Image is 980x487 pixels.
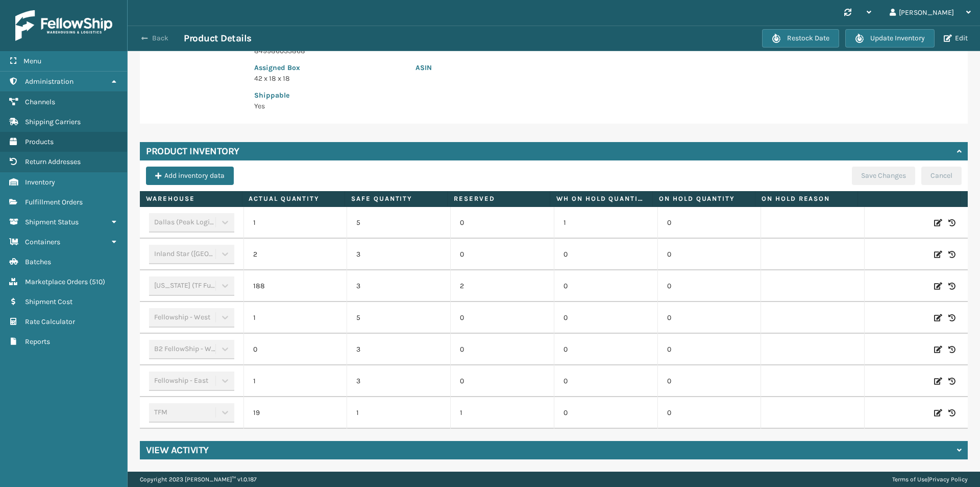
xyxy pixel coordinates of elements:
span: Batches [25,258,51,266]
p: Copyright 2023 [PERSON_NAME]™ v 1.0.187 [140,472,257,487]
td: 1 [243,302,347,334]
td: 1 [243,365,347,397]
td: 5 [347,302,450,334]
i: Edit [934,344,942,355]
td: 0 [657,270,761,302]
i: Inventory History [948,344,955,355]
td: 0 [554,365,657,397]
label: Warehouse [146,194,236,203]
p: 2 [460,281,545,291]
td: 0 [243,334,347,365]
span: Marketplace Orders [25,277,88,286]
p: Assigned Box [254,62,403,73]
td: 0 [554,334,657,365]
a: Terms of Use [892,476,927,483]
span: Menu [23,57,41,65]
button: Cancel [921,167,962,185]
button: Edit [941,34,971,43]
h4: Product Inventory [146,145,239,157]
td: 1 [554,207,657,239]
p: 0 [460,249,545,260]
td: 1 [347,397,450,429]
span: Shipment Status [25,218,79,226]
p: Yes [254,101,403,111]
span: Channels [25,98,55,106]
i: Inventory History [948,313,955,323]
span: Containers [25,238,60,246]
label: Reserved [454,194,544,203]
span: Fulfillment Orders [25,198,83,206]
button: Back [137,34,184,43]
img: logo [15,10,112,41]
i: Edit [934,408,942,418]
td: 0 [657,302,761,334]
td: 0 [554,239,657,270]
a: Privacy Policy [929,476,968,483]
p: 0 [460,376,545,386]
p: 0 [460,218,545,228]
p: 1 [460,408,545,418]
label: Actual Quantity [249,194,338,203]
i: Edit [934,376,942,386]
td: 0 [657,239,761,270]
i: Inventory History [948,218,955,228]
p: 42 x 18 x 18 [254,73,403,84]
div: | [892,472,968,487]
button: Save Changes [852,167,915,185]
span: Administration [25,77,73,86]
span: Products [25,137,54,146]
td: 2 [243,239,347,270]
td: 0 [554,270,657,302]
button: Add inventory data [146,167,234,185]
span: Inventory [25,178,55,187]
p: ASIN [415,62,726,73]
td: 0 [657,207,761,239]
td: 3 [347,270,450,302]
td: 5 [347,207,450,239]
label: WH On hold quantity [556,194,646,203]
i: Edit [934,313,942,323]
button: Update Inventory [845,29,935,48]
i: Edit [934,218,942,228]
label: On Hold Quantity [659,194,749,203]
span: Reports [25,337,50,346]
h4: View Activity [146,444,209,456]
p: 0 [460,344,545,355]
td: 0 [554,302,657,334]
td: 3 [347,365,450,397]
td: 0 [657,334,761,365]
span: ( 510 ) [89,277,105,286]
td: 3 [347,334,450,365]
i: Edit [934,249,942,260]
td: 3 [347,239,450,270]
td: 188 [243,270,347,302]
label: On Hold Reason [762,194,851,203]
p: Shippable [254,90,403,101]
td: 0 [657,397,761,429]
td: 0 [657,365,761,397]
td: 1 [243,207,347,239]
i: Inventory History [948,249,955,260]
i: Edit [934,281,942,291]
i: Inventory History [948,376,955,386]
h3: Product Details [184,32,252,44]
span: Shipping Carriers [25,118,81,126]
button: Restock Date [762,29,839,48]
p: 0 [460,313,545,323]
td: 0 [554,397,657,429]
i: Inventory History [948,408,955,418]
span: Rate Calculator [25,317,75,326]
td: 19 [243,397,347,429]
label: Safe Quantity [351,194,441,203]
i: Inventory History [948,281,955,291]
span: Shipment Cost [25,297,72,306]
span: Return Addresses [25,157,81,166]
